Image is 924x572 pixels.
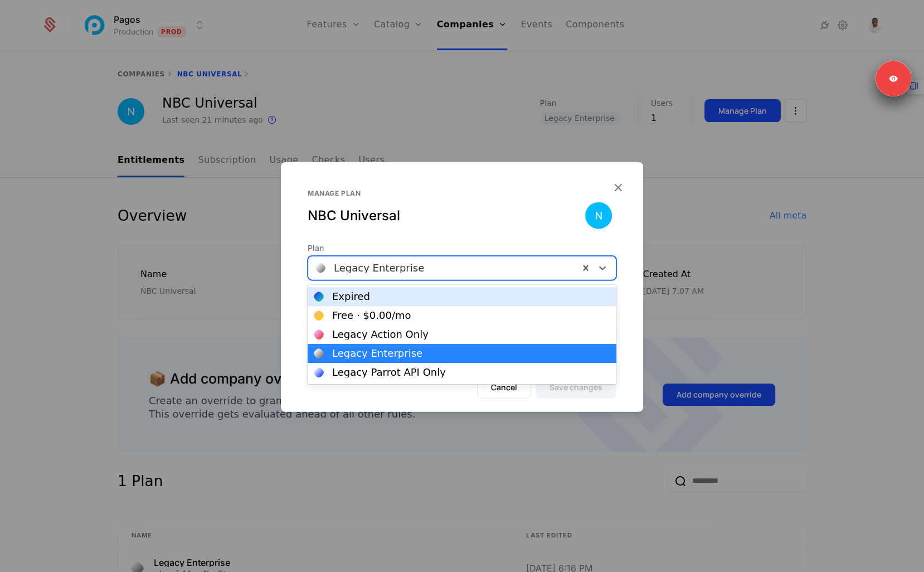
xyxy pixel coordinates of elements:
[536,376,616,399] button: Save changes
[332,292,370,302] div: Expired
[332,329,429,340] div: Legacy Action Only
[308,207,585,225] div: NBC Universal
[477,376,531,399] button: Cancel
[308,189,585,198] div: Manage plan
[585,202,612,229] img: NBC Universal
[332,367,446,377] div: Legacy Parrot API Only
[332,311,411,321] div: Free
[308,243,616,254] span: Plan
[332,348,422,358] div: Legacy Enterprise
